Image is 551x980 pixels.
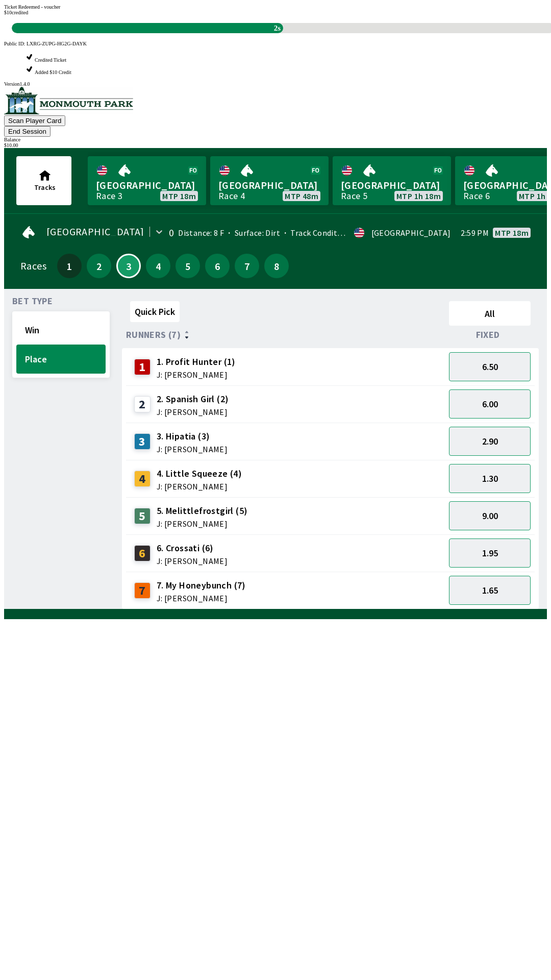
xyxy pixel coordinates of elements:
[482,584,498,596] span: 1.65
[482,435,498,447] span: 2.90
[341,192,367,200] div: Race 5
[60,262,79,269] span: 1
[218,179,320,192] span: [GEOGRAPHIC_DATA]
[280,228,368,238] span: Track Condition: Fast
[134,508,151,524] div: 5
[126,330,445,340] div: Runners (7)
[4,137,547,142] div: Balance
[205,254,230,278] button: 6
[178,262,197,269] span: 5
[449,576,531,605] button: 1.65
[4,115,65,126] button: Scan Player Card
[157,557,228,565] span: J: [PERSON_NAME]
[162,192,196,200] span: MTP 18m
[134,545,151,561] div: 6
[116,254,141,278] button: 3
[341,179,443,192] span: [GEOGRAPHIC_DATA]
[157,408,229,416] span: J: [PERSON_NAME]
[134,359,151,375] div: 1
[96,192,122,200] div: Race 3
[4,4,547,10] div: Ticket Redeemed - voucher
[445,330,535,340] div: Fixed
[482,510,498,522] span: 9.00
[146,254,170,278] button: 4
[4,87,133,114] img: venue logo
[12,297,53,305] span: Bet Type
[25,324,97,336] span: Win
[169,229,174,237] div: 0
[157,520,248,528] span: J: [PERSON_NAME]
[264,254,289,278] button: 8
[157,467,242,480] span: 4. Little Squeeze (4)
[134,433,151,450] div: 3
[157,355,236,369] span: 1. Profit Hunter (1)
[35,57,66,63] span: Credited Ticket
[267,262,286,269] span: 8
[449,501,531,530] button: 9.00
[449,389,531,419] button: 6.00
[16,156,71,205] button: Tracks
[454,308,526,320] span: All
[463,192,490,200] div: Race 6
[157,482,242,491] span: J: [PERSON_NAME]
[157,504,248,518] span: 5. Melittlefrostgirl (5)
[482,473,498,484] span: 1.30
[4,81,547,87] div: Version 1.4.0
[482,398,498,410] span: 6.00
[333,156,451,205] a: [GEOGRAPHIC_DATA]Race 5MTP 1h 18m
[35,69,71,75] span: Added $10 Credit
[482,547,498,559] span: 1.95
[27,41,87,46] span: LXRG-ZUPG-HG2G-DAYK
[482,361,498,373] span: 6.50
[285,192,318,200] span: MTP 48m
[16,315,106,345] button: Win
[237,262,257,269] span: 7
[495,229,529,237] span: MTP 18m
[135,306,175,317] span: Quick Pick
[371,229,451,237] div: [GEOGRAPHIC_DATA]
[210,156,329,205] a: [GEOGRAPHIC_DATA]Race 4MTP 48m
[476,331,500,339] span: Fixed
[134,471,151,487] div: 4
[96,179,198,192] span: [GEOGRAPHIC_DATA]
[89,262,109,269] span: 2
[157,542,228,555] span: 6. Crossati (6)
[461,229,489,237] span: 2:59 PM
[157,371,236,379] span: J: [PERSON_NAME]
[218,192,245,200] div: Race 4
[16,345,106,374] button: Place
[208,262,227,269] span: 6
[57,254,82,278] button: 1
[88,156,206,205] a: [GEOGRAPHIC_DATA]Race 3MTP 18m
[449,427,531,456] button: 2.90
[34,183,56,192] span: Tracks
[120,263,137,268] span: 3
[148,262,168,269] span: 4
[449,352,531,381] button: 6.50
[20,262,46,270] div: Races
[4,126,51,137] button: End Session
[449,301,531,326] button: All
[134,396,151,412] div: 2
[176,254,200,278] button: 5
[4,41,547,46] div: Public ID:
[449,464,531,493] button: 1.30
[4,10,28,15] span: $ 10 credited
[130,301,180,322] button: Quick Pick
[396,192,441,200] span: MTP 1h 18m
[178,228,224,238] span: Distance: 8 F
[157,594,246,602] span: J: [PERSON_NAME]
[157,579,246,592] span: 7. My Honeybunch (7)
[271,21,283,35] span: 2s
[46,228,144,236] span: [GEOGRAPHIC_DATA]
[87,254,111,278] button: 2
[157,393,229,406] span: 2. Spanish Girl (2)
[134,582,151,599] div: 7
[224,228,280,238] span: Surface: Dirt
[235,254,259,278] button: 7
[449,538,531,568] button: 1.95
[126,331,181,339] span: Runners (7)
[4,142,547,148] div: $ 10.00
[157,430,228,443] span: 3. Hipatia (3)
[25,353,97,365] span: Place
